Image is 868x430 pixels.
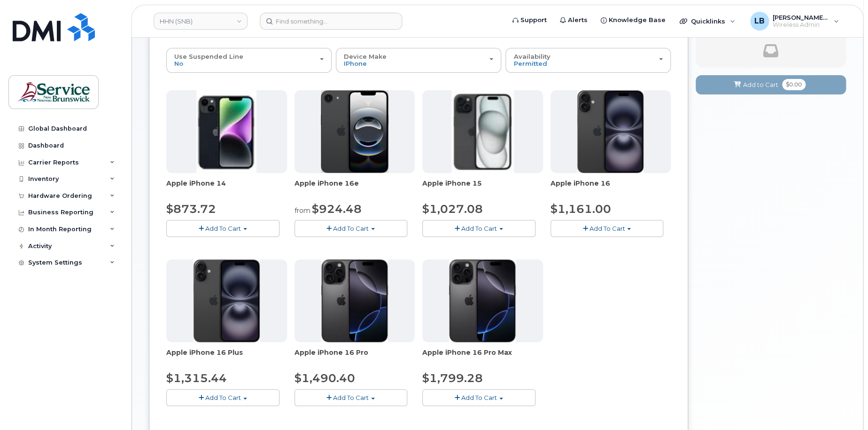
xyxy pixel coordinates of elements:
div: Apple iPhone 16 Pro [294,348,415,367]
button: Add To Cart [294,389,408,406]
a: Support [506,11,553,30]
button: Add To Cart [550,220,664,236]
div: Apple iPhone 14 [166,179,287,197]
button: Use Suspended Line No [166,48,332,72]
span: Add To Cart [333,225,369,232]
button: Add To Cart [422,220,535,236]
button: Device Make iPhone [336,48,501,72]
span: Support [520,16,547,25]
span: Add To Cart [461,394,497,401]
img: iphone_16_pro.png [449,259,516,342]
span: Quicklinks [691,17,725,25]
input: Find something... [260,13,402,30]
div: LeBlanc, Ben (SNB) [744,12,845,31]
span: Device Make [344,53,387,60]
img: iphone_16_plus.png [194,259,260,342]
span: $873.72 [166,202,216,216]
button: Add To Cart [166,220,279,236]
div: Quicklinks [673,12,742,31]
a: HHN (SNB) [154,13,248,30]
span: Alerts [568,16,588,25]
div: Apple iPhone 15 [422,179,543,197]
div: Apple iPhone 16e [294,179,415,197]
span: Add To Cart [333,394,369,401]
div: Apple iPhone 16 [550,179,671,197]
span: Permitted [513,60,547,67]
button: Add To Cart [166,389,279,406]
img: iphone14.jpg [196,90,256,173]
div: Apple iPhone 16 Pro Max [422,348,543,367]
span: Wireless Admin [773,21,829,29]
span: $1,161.00 [550,202,611,216]
span: Availability [513,53,550,60]
small: from [294,206,310,215]
img: iphone16e.png [321,90,388,173]
span: $1,490.40 [294,371,355,385]
img: iphone15.jpg [451,90,514,173]
span: $924.48 [312,202,362,216]
span: $0.00 [782,79,806,90]
button: Availability Permitted [505,48,671,72]
span: iPhone [344,60,367,67]
button: Add to Cart $0.00 [696,75,846,94]
span: Knowledge Base [609,16,666,25]
span: Add To Cart [205,225,241,232]
span: Add To Cart [589,225,625,232]
span: Use Suspended Line [174,53,243,60]
button: Add To Cart [294,220,408,236]
button: Add To Cart [422,389,535,406]
span: Add To Cart [205,394,241,401]
span: LB [754,16,765,27]
span: Add To Cart [461,225,497,232]
a: Knowledge Base [594,11,672,30]
div: Apple iPhone 16 Plus [166,348,287,367]
a: Alerts [553,11,594,30]
span: $1,315.44 [166,371,227,385]
span: [PERSON_NAME] (SNB) [773,14,829,21]
span: Add to Cart [743,80,778,89]
span: $1,027.08 [422,202,483,216]
span: No [174,60,183,67]
img: iphone_16_pro.png [321,259,388,342]
span: $1,799.28 [422,371,483,385]
img: iphone_16_plus.png [577,90,643,173]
